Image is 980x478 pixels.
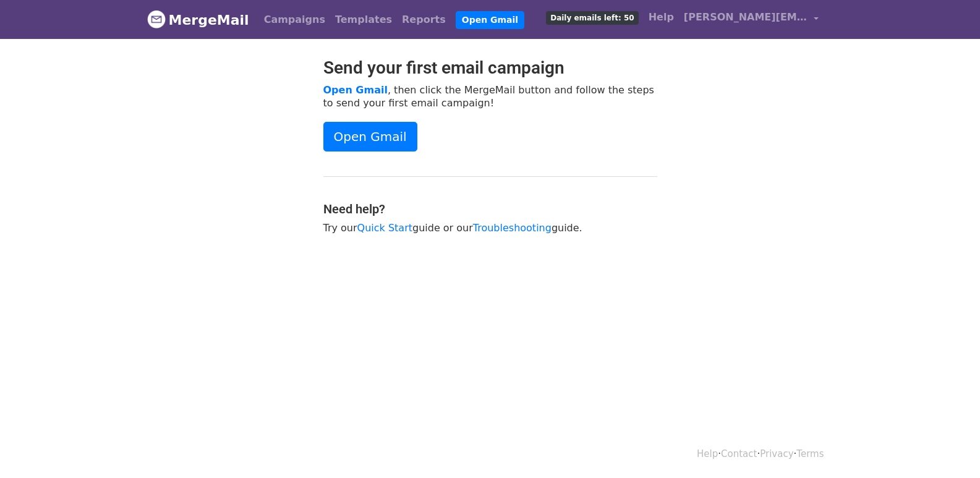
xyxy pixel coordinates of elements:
[546,11,638,25] span: Daily emails left: 50
[456,11,524,29] a: Open Gmail
[323,221,657,234] p: Try our guide or our guide.
[644,5,679,30] a: Help
[541,5,643,30] a: Daily emails left: 50
[323,84,388,96] a: Open Gmail
[473,222,552,234] a: Troubleshooting
[323,58,657,79] h2: Send your first email campaign
[323,122,417,152] a: Open Gmail
[918,419,980,478] iframe: Chat Widget
[796,448,824,459] a: Terms
[760,448,793,459] a: Privacy
[259,7,330,32] a: Campaigns
[721,448,757,459] a: Contact
[679,5,824,34] a: [PERSON_NAME][EMAIL_ADDRESS][PERSON_NAME][DOMAIN_NAME]
[323,202,657,216] h4: Need help?
[147,10,166,28] img: MergeMail logo
[330,7,397,32] a: Templates
[323,83,657,109] p: , then click the MergeMail button and follow the steps to send your first email campaign!
[684,10,807,25] span: [PERSON_NAME][EMAIL_ADDRESS][PERSON_NAME][DOMAIN_NAME]
[357,222,412,234] a: Quick Start
[147,7,249,33] a: MergeMail
[397,7,451,32] a: Reports
[697,448,718,459] a: Help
